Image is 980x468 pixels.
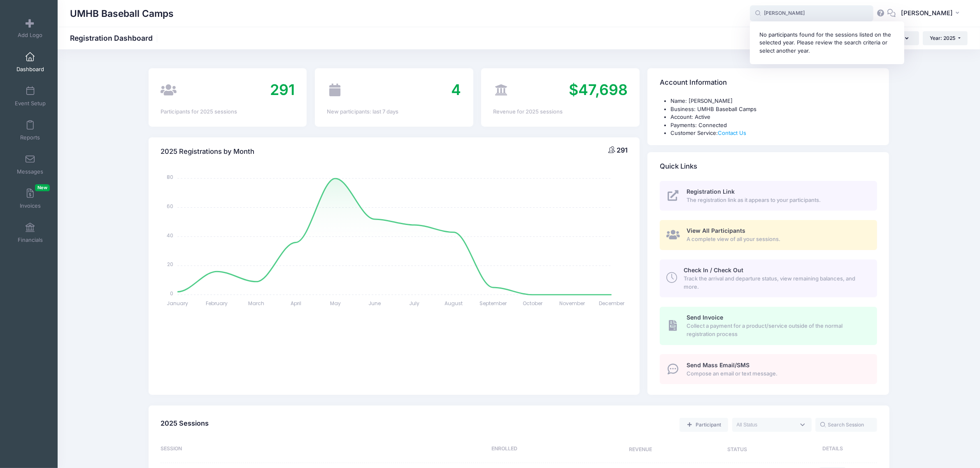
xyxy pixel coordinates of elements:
[815,418,877,432] input: Search Session
[167,174,173,181] tspan: 80
[11,150,50,179] a: Messages
[35,184,50,191] span: New
[687,314,723,321] span: Send Invoice
[167,261,173,268] tspan: 20
[11,48,50,76] a: Dashboard
[750,5,873,22] input: Search by First Name, Last Name, or Email...
[737,421,795,429] textarea: Search
[523,299,543,306] tspan: October
[687,322,868,338] span: Collect a payment for a product/service outside of the normal registration process
[670,113,877,121] li: Account: Active
[161,445,419,455] div: Session
[167,232,173,239] tspan: 40
[445,299,463,306] tspan: August
[15,100,46,107] span: Event Setup
[670,97,877,105] li: Name: [PERSON_NAME]
[419,445,591,455] div: Enrolled
[206,299,228,306] tspan: February
[930,35,956,41] span: Year: 2025
[18,236,43,243] span: Financials
[660,354,877,384] a: Send Mass Email/SMS Compose an email or text message.
[687,196,868,204] span: The registration link as it appears to your participants.
[718,130,746,136] a: Contact Us
[451,81,461,99] span: 4
[270,81,295,99] span: 291
[684,275,868,291] span: Track the arrival and departure status, view remaining balances, and more.
[16,66,44,73] span: Dashboard
[17,168,43,175] span: Messages
[161,108,295,116] div: Participants for 2025 sessions
[901,9,953,18] span: [PERSON_NAME]
[20,202,41,209] span: Invoices
[660,155,697,178] h4: Quick Links
[70,34,160,42] h1: Registration Dashboard
[670,121,877,130] li: Payments: Connected
[569,81,628,99] span: $47,698
[480,299,507,306] tspan: September
[409,299,419,306] tspan: July
[170,290,173,297] tspan: 0
[680,418,728,432] a: Add a new manual registration
[167,203,173,210] tspan: 60
[11,184,50,213] a: InvoicesNew
[368,299,381,306] tspan: June
[923,31,968,45] button: Year: 2025
[759,31,895,55] div: No participants found for the sessions listed on the selected year. Please review the search crit...
[660,259,877,297] a: Check In / Check Out Track the arrival and departure status, view remaining balances, and more.
[670,129,877,137] li: Customer Service:
[617,146,628,154] span: 291
[660,220,877,250] a: View All Participants A complete view of all your sessions.
[291,299,301,306] tspan: April
[670,105,877,114] li: Business: UMHB Baseball Camps
[18,32,42,39] span: Add Logo
[330,299,340,306] tspan: May
[559,299,585,306] tspan: November
[599,299,625,306] tspan: December
[687,188,735,195] span: Registration Link
[161,419,209,427] span: 2025 Sessions
[660,307,877,345] a: Send Invoice Collect a payment for a product/service outside of the normal registration process
[327,108,461,116] div: New participants: last 7 days
[20,134,40,141] span: Reports
[784,445,877,455] div: Details
[660,71,727,95] h4: Account Information
[70,4,174,23] h1: UMHB Baseball Camps
[167,299,188,306] tspan: January
[493,108,627,116] div: Revenue for 2025 sessions
[687,227,745,234] span: View All Participants
[687,235,868,243] span: A complete view of all your sessions.
[687,370,868,378] span: Compose an email or text message.
[687,361,750,368] span: Send Mass Email/SMS
[684,266,743,273] span: Check In / Check Out
[11,218,50,247] a: Financials
[896,4,968,23] button: [PERSON_NAME]
[11,14,50,42] a: Add Logo
[248,299,264,306] tspan: March
[660,181,877,211] a: Registration Link The registration link as it appears to your participants.
[161,140,254,163] h4: 2025 Registrations by Month
[591,445,691,455] div: Revenue
[691,445,784,455] div: Status
[11,82,50,111] a: Event Setup
[11,116,50,145] a: Reports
